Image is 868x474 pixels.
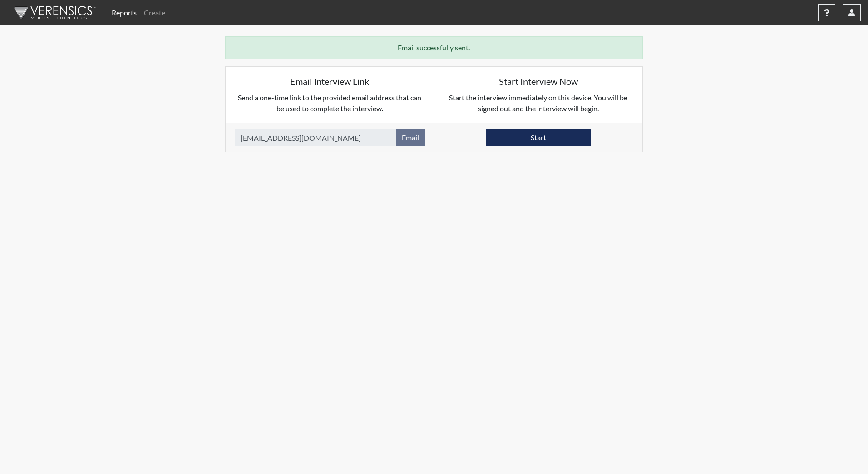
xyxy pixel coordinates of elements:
a: Create [140,4,169,22]
button: Email [396,129,425,146]
p: Send a one-time link to the provided email address that can be used to complete the interview. [235,92,425,114]
p: Start the interview immediately on this device. You will be signed out and the interview will begin. [444,92,634,114]
h5: Email Interview Link [235,76,425,87]
a: Reports [108,4,140,22]
button: Start [486,129,591,146]
h5: Start Interview Now [444,76,634,87]
p: Email successfully sent. [235,42,633,53]
input: Email Address [235,129,396,146]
